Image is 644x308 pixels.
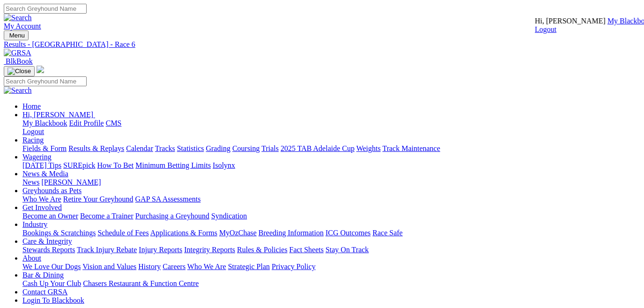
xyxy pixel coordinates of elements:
[41,178,101,186] a: [PERSON_NAME]
[135,161,211,169] a: Minimum Betting Limits
[22,119,640,136] div: Hi, [PERSON_NAME]
[22,237,72,245] a: Care & Integrity
[261,144,279,152] a: Trials
[22,271,64,279] a: Bar & Dining
[22,178,39,186] a: News
[138,263,161,270] a: History
[22,144,67,152] a: Fields & Form
[22,119,67,127] a: My Blackbook
[22,161,61,169] a: [DATE] Tips
[139,246,182,254] a: Injury Reports
[535,17,606,25] span: Hi, [PERSON_NAME]
[135,195,201,203] a: GAP SA Assessments
[4,40,640,49] a: Results - [GEOGRAPHIC_DATA] - Race 6
[22,212,78,220] a: Become an Owner
[83,279,199,287] a: Chasers Restaurant & Function Centre
[289,246,324,254] a: Fact Sheets
[22,288,67,296] a: Contact GRSA
[281,144,355,152] a: 2025 TAB Adelaide Cup
[126,144,153,152] a: Calendar
[177,144,204,152] a: Statistics
[22,263,640,271] div: About
[22,153,52,161] a: Wagering
[4,66,35,76] button: Toggle navigation
[22,212,640,220] div: Get Involved
[22,161,640,170] div: Wagering
[82,263,136,270] a: Vision and Values
[22,229,96,237] a: Bookings & Scratchings
[272,263,316,270] a: Privacy Policy
[22,254,41,262] a: About
[80,212,133,220] a: Become a Trainer
[383,144,440,152] a: Track Maintenance
[68,144,124,152] a: Results & Replays
[22,102,41,110] a: Home
[22,246,640,254] div: Care & Integrity
[22,263,81,270] a: We Love Our Dogs
[22,246,75,254] a: Stewards Reports
[4,76,87,86] input: Search
[535,25,556,33] a: Logout
[22,279,640,288] div: Bar & Dining
[150,229,217,237] a: Applications & Forms
[237,246,288,254] a: Rules & Policies
[22,195,640,203] div: Greyhounds as Pets
[372,229,402,237] a: Race Safe
[219,229,257,237] a: MyOzChase
[22,279,81,287] a: Cash Up Your Club
[69,119,104,127] a: Edit Profile
[326,229,370,237] a: ICG Outcomes
[4,49,31,57] img: GRSA
[356,144,381,152] a: Weights
[22,203,62,211] a: Get Involved
[106,119,122,127] a: CMS
[232,144,260,152] a: Coursing
[22,220,47,228] a: Industry
[22,296,84,304] a: Login To Blackbook
[22,111,95,119] a: Hi, [PERSON_NAME]
[63,195,133,203] a: Retire Your Greyhound
[22,195,61,203] a: Who We Are
[22,111,93,119] span: Hi, [PERSON_NAME]
[22,170,68,178] a: News & Media
[4,30,29,40] button: Toggle navigation
[77,246,137,254] a: Track Injury Rebate
[22,136,44,144] a: Racing
[4,4,87,14] input: Search
[22,229,640,237] div: Industry
[213,161,235,169] a: Isolynx
[184,246,235,254] a: Integrity Reports
[206,144,230,152] a: Grading
[6,57,33,65] span: BlkBook
[97,229,148,237] a: Schedule of Fees
[22,178,640,187] div: News & Media
[63,161,95,169] a: SUREpick
[22,144,640,153] div: Racing
[259,229,324,237] a: Breeding Information
[211,212,247,220] a: Syndication
[97,161,134,169] a: How To Bet
[4,14,32,22] img: Search
[7,68,31,75] img: Close
[155,144,175,152] a: Tracks
[22,128,44,135] a: Logout
[37,66,44,73] img: logo-grsa-white.png
[22,187,81,195] a: Greyhounds as Pets
[4,22,41,30] a: My Account
[4,86,32,95] img: Search
[4,57,33,65] a: BlkBook
[187,263,226,270] a: Who We Are
[9,32,25,39] span: Menu
[135,212,209,220] a: Purchasing a Greyhound
[228,263,270,270] a: Strategic Plan
[163,263,185,270] a: Careers
[326,246,369,254] a: Stay On Track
